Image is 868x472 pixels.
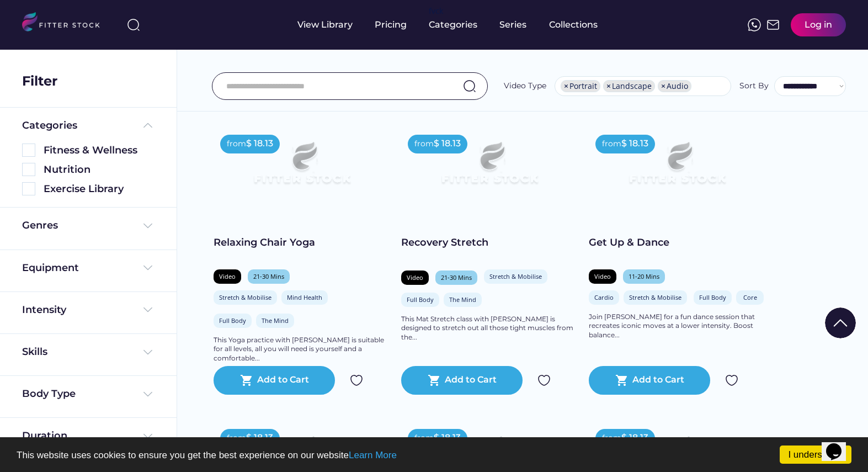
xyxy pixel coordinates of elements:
div: $ 18.13 [434,137,461,150]
img: search-normal.svg [463,79,476,93]
img: Frame%2079%20%281%29.svg [606,128,748,208]
div: Relaxing Chair Yoga [214,236,390,250]
div: 21-30 Mins [253,272,284,280]
div: Video [219,272,236,280]
span: × [661,82,665,90]
img: Group%201000002324.svg [725,374,738,387]
div: Full Body [699,293,726,301]
div: Intensity [22,303,66,317]
div: Add to Cart [445,374,497,387]
div: Video [407,273,423,282]
div: from [227,139,246,150]
div: Pricing [375,19,407,31]
img: Group%201000002322%20%281%29.svg [825,307,856,338]
li: Audio [658,80,691,92]
div: Recovery Stretch [401,236,578,250]
div: $ 18.13 [621,137,648,150]
div: Categories [22,119,77,132]
div: This Mat Stretch class with [PERSON_NAME] is designed to stretch out all those tight muscles from... [401,315,578,342]
iframe: chat widget [822,428,857,461]
button: shopping_cart [615,374,629,387]
img: search-normal%203.svg [127,18,140,31]
div: Nutrition [44,163,155,177]
img: Group%201000002324.svg [350,374,363,387]
a: Learn More [349,450,397,460]
div: Video Type [504,81,546,92]
img: Rectangle%205126.svg [22,182,35,195]
div: Exercise Library [44,182,155,196]
img: Frame%20%284%29.svg [141,429,155,443]
div: This Yoga practice with [PERSON_NAME] is suitable for all levels, all you will need is yourself a... [214,336,390,363]
img: LOGO.svg [22,12,109,35]
img: Frame%2079%20%281%29.svg [231,128,372,208]
div: Log in [805,19,832,31]
img: Rectangle%205126.svg [22,144,35,157]
img: Frame%20%284%29.svg [141,388,155,401]
div: $ 18.13 [621,432,648,444]
div: from [602,433,621,444]
a: I understand! [780,446,851,464]
span: × [564,82,568,90]
div: from [227,433,246,444]
div: View Library [297,19,353,31]
div: Stretch & Mobilise [629,293,681,301]
div: Add to Cart [257,374,309,387]
img: Frame%20%284%29.svg [141,303,155,316]
div: Full Body [407,295,434,304]
div: Body Type [22,387,76,401]
div: The Mind [449,295,476,304]
div: Filter [22,72,57,91]
div: Video [594,272,611,280]
img: Frame%20%284%29.svg [141,261,155,274]
div: from [414,139,434,150]
div: Sort By [739,81,769,92]
div: Genres [22,219,58,232]
div: Series [499,19,527,31]
div: Categories [429,19,477,31]
div: $ 18.13 [246,432,273,444]
div: 11-20 Mins [629,272,659,280]
div: Equipment [22,261,79,275]
img: Frame%20%285%29.svg [141,119,155,132]
div: Full Body [219,316,246,325]
div: Skills [22,345,50,359]
div: from [602,139,621,150]
div: Mind Health [287,293,322,301]
div: Fitness & Wellness [44,144,155,157]
div: Collections [549,19,598,31]
img: Frame%2079%20%281%29.svg [419,128,560,208]
p: This website uses cookies to ensure you get the best experience on our website [17,450,851,460]
li: Portrait [561,80,600,92]
div: 21-30 Mins [441,273,472,282]
div: fvck [429,6,443,17]
div: Stretch & Mobilise [219,293,271,301]
button: shopping_cart [428,374,441,387]
img: meteor-icons_whatsapp%20%281%29.svg [748,18,761,31]
div: The Mind [262,316,289,325]
img: Frame%20%284%29.svg [141,346,155,359]
div: Duration [22,429,67,443]
span: × [606,82,611,90]
li: Landscape [603,80,655,92]
img: Group%201000002324.svg [537,374,551,387]
div: $ 18.13 [246,137,273,150]
div: Join [PERSON_NAME] for a fun dance session that recreates iconic moves at a lower intensity. Boos... [589,312,765,340]
img: Frame%2051.svg [766,18,780,31]
img: Frame%20%284%29.svg [141,219,155,232]
button: shopping_cart [240,374,253,387]
div: Cardio [594,293,614,301]
div: Stretch & Mobilise [489,272,542,280]
div: Add to Cart [632,374,684,387]
img: Rectangle%205126.svg [22,163,35,176]
div: Get Up & Dance [589,236,765,250]
div: Core [742,293,758,301]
